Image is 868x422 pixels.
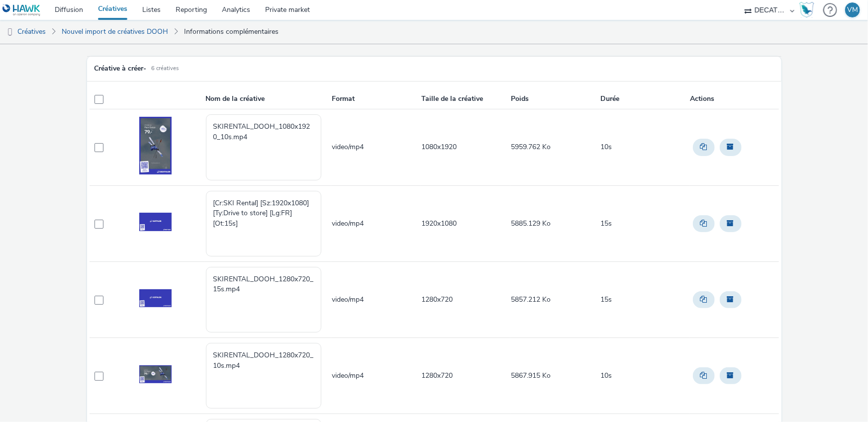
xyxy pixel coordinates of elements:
span: video/mp4 [332,219,364,228]
img: Hawk Academy [799,2,814,18]
img: Preview [139,289,172,308]
span: video/mp4 [332,142,364,152]
a: Hawk Academy [799,2,818,18]
span: 1280x720 [422,371,453,380]
span: 1080x1920 [422,142,457,152]
span: 5867.915 Ko [511,371,551,380]
div: Dupliquer [690,136,717,158]
span: 1280x720 [422,295,453,304]
span: 10s [601,142,612,152]
textarea: SKIRENTAL_DOOH_1280x720_15s.mp4 [206,267,321,333]
div: VM [847,2,858,17]
th: Taille de la créative [421,89,510,109]
span: 10s [601,371,612,380]
div: Dupliquer [690,213,717,235]
a: Informations complémentaires [179,20,284,44]
div: Archiver [717,289,744,311]
span: 5857.212 Ko [511,295,551,304]
span: video/mp4 [332,295,364,304]
div: Archiver [717,136,744,158]
img: undefined Logo [2,4,41,16]
textarea: [Cr:SKI Rental] [Sz:1920x1080] [Ty:Drive to store] [Lg:FR] [Ot:15s] [206,191,321,256]
img: Preview [139,213,172,231]
div: Dupliquer [690,289,717,311]
span: 1920x1080 [422,219,457,228]
textarea: SKIRENTAL_DOOH_1080x1920_10s.mp4 [206,114,321,180]
div: Dupliquer [690,365,717,387]
img: dooh [5,27,15,37]
textarea: SKIRENTAL_DOOH_1280x720_10s.mp4 [206,343,321,409]
img: Preview [139,365,172,384]
img: Preview [139,117,172,174]
th: Poids [510,89,600,109]
span: 5959.762 Ko [511,142,551,152]
th: Format [331,89,421,109]
span: 5885.129 Ko [511,219,551,228]
th: Nom de la créative [205,89,331,109]
span: 15s [601,295,612,304]
div: Archiver [717,365,744,387]
div: Archiver [717,213,744,235]
span: 15s [601,219,612,228]
a: Nouvel import de créatives DOOH [57,20,173,44]
h5: Créative à créer - [95,64,147,74]
span: video/mp4 [332,371,364,380]
th: Durée [600,89,689,109]
small: 6 créatives [152,65,179,73]
th: Actions [689,89,779,109]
